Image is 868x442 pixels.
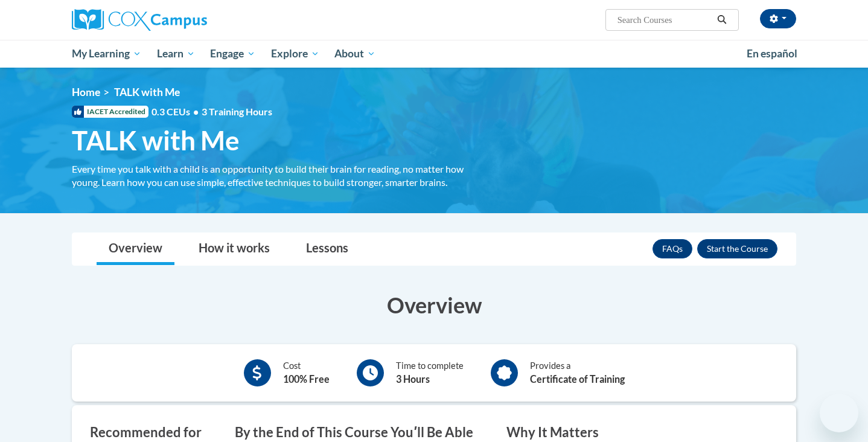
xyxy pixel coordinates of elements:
span: My Learning [72,46,141,61]
span: Explore [271,46,319,61]
b: Certificate of Training [530,373,625,385]
a: Lessons [294,233,360,265]
img: Cox Campus [72,9,207,31]
b: 3 Hours [396,373,430,385]
span: IACET Accredited [72,106,148,118]
div: Time to complete [396,359,464,386]
span: En español [747,47,797,60]
input: Search Courses [616,13,713,27]
h3: Why It Matters [506,423,760,442]
span: About [334,46,375,61]
a: Overview [97,233,174,265]
button: Account Settings [760,9,796,28]
span: 3 Training Hours [202,106,272,117]
a: Learn [149,40,203,68]
span: TALK with Me [114,86,180,98]
a: En español [739,41,805,66]
a: Home [72,86,100,98]
h3: Overview [72,290,796,320]
button: Enroll [697,239,777,258]
span: • [193,106,199,117]
iframe: Button to launch messaging window [820,394,858,432]
div: Main menu [54,40,814,68]
div: Cost [283,359,330,386]
a: How it works [187,233,282,265]
span: 0.3 CEUs [152,105,272,118]
a: Cox Campus [72,9,301,31]
b: 100% Free [283,373,330,385]
a: Explore [263,40,327,68]
span: Engage [210,46,255,61]
a: Engage [202,40,263,68]
span: TALK with Me [72,124,240,156]
a: My Learning [64,40,149,68]
div: Provides a [530,359,625,386]
h3: Recommended for [90,423,217,442]
button: Search [713,13,731,27]
a: About [327,40,384,68]
span: Learn [157,46,195,61]
a: FAQs [653,239,692,258]
div: Every time you talk with a child is an opportunity to build their brain for reading, no matter ho... [72,162,488,189]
